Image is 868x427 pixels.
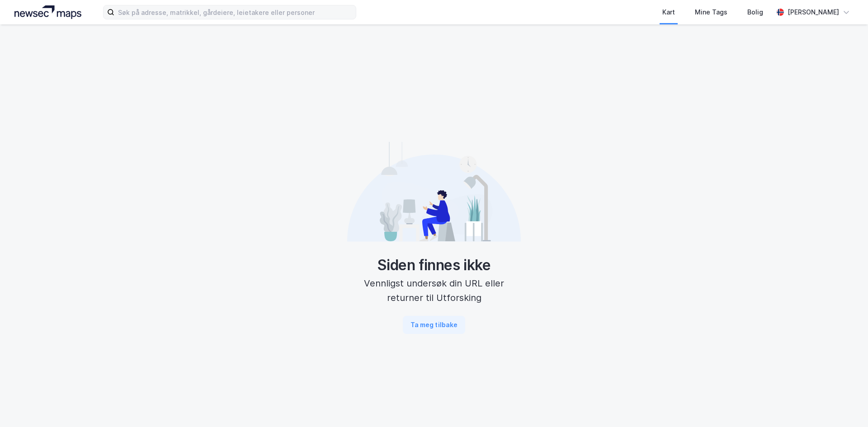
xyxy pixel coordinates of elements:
div: Kart [662,7,675,18]
div: Siden finnes ikke [347,256,521,274]
div: [PERSON_NAME] [788,7,839,18]
iframe: Chat Widget [823,384,868,427]
div: Bolig [747,7,763,18]
input: Søk på adresse, matrikkel, gårdeiere, leietakere eller personer [114,5,356,19]
img: logo.a4113a55bc3d86da70a041830d287a7e.svg [14,5,81,19]
div: Vennligst undersøk din URL eller returner til Utforsking [347,276,521,305]
div: Mine Tags [695,7,727,18]
button: Ta meg tilbake [403,316,465,334]
div: Kontrollprogram for chat [823,384,868,427]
